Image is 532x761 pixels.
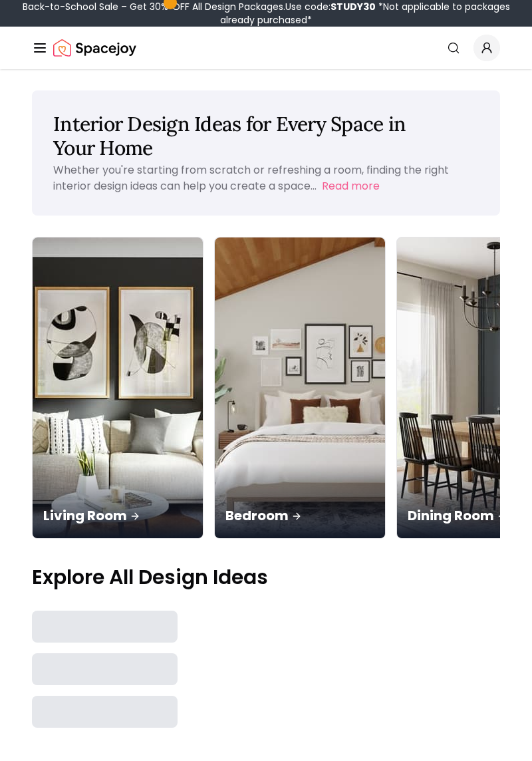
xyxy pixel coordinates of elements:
img: Living Room [33,237,203,538]
p: Explore All Design Ideas [32,565,500,589]
img: Bedroom [215,237,385,538]
p: Living Room [43,506,192,525]
button: Read more [322,178,380,194]
nav: Global [32,27,500,69]
a: BedroomBedroom [214,237,386,539]
a: Living RoomLiving Room [32,237,203,539]
p: Whether you're starting from scratch or refreshing a room, finding the right interior design idea... [53,162,449,194]
h1: Interior Design Ideas for Every Space in Your Home [53,112,479,160]
p: Bedroom [225,506,374,525]
img: Spacejoy Logo [53,35,136,61]
a: Spacejoy [53,35,136,61]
